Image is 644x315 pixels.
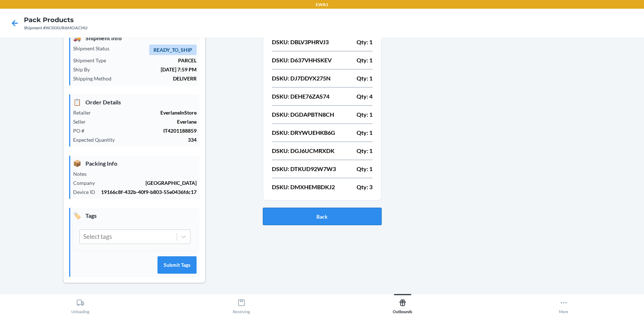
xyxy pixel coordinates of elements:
p: Ship By [73,66,96,73]
p: DSKU: DTKUD92W7W3 [272,165,336,173]
p: Qty: 1 [357,38,372,46]
p: EverlaneInStore [97,109,197,116]
span: READY_TO_SHIP [149,45,197,55]
button: Back [263,208,382,225]
h4: Pack Products [24,15,88,25]
p: EWR1 [316,1,328,8]
button: More [483,294,644,314]
p: PO # [73,127,90,134]
p: DELIVERR [117,75,197,82]
p: Qty: 1 [357,128,372,137]
div: Receiving [233,296,250,314]
p: Retailer [73,109,97,116]
button: Receiving [161,294,322,314]
p: Qty: 1 [357,146,372,155]
p: [DATE] 7:59 PM [96,66,197,73]
p: Packing Info [73,158,197,168]
div: More [559,296,568,314]
p: DSKU: DEHE76ZAS74 [272,92,329,101]
span: 🏷️ [73,211,81,220]
p: DSKU: DRYWUEHKB6G [272,128,335,137]
span: 🚚 [73,33,81,43]
p: Shipping Method [73,75,117,82]
div: Outbounds [393,296,412,314]
p: 334 [121,136,197,144]
p: DSKU: DGDAPBTN8CH [272,110,334,119]
p: Order Details [73,97,197,107]
p: [GEOGRAPHIC_DATA] [101,179,197,187]
p: DSKU: DBLV3PHRVJ3 [272,38,329,46]
p: Expected Quantity [73,136,121,144]
p: IT4201188859 [90,127,197,134]
p: Qty: 1 [357,165,372,173]
p: Qty: 3 [357,183,372,191]
p: Tags [73,211,197,220]
p: Shipment Type [73,57,112,64]
div: Shipment #W3XXUR6MOACHU [24,25,88,31]
p: Shipment Info [73,33,197,43]
span: 📦 [73,158,81,168]
div: Unloading [71,296,89,314]
div: Select tags [83,232,112,241]
button: Submit Tags [157,256,197,274]
p: DSKU: DJ7DDYX275N [272,74,331,83]
p: Qty: 4 [357,92,372,101]
p: 19166c8f-432b-40f9-b803-55e0436fdc17 [101,188,197,196]
p: DSKU: D637VHHSKEV [272,56,332,65]
p: DSKU: DGJ6UCMRXDK [272,146,334,155]
p: Company [73,179,101,187]
span: 📋 [73,97,81,107]
p: Notes [73,170,92,178]
p: Qty: 1 [357,110,372,119]
p: Shipment Status [73,45,115,52]
p: DSKU: DMXHEMBDKJ2 [272,183,335,191]
p: Qty: 1 [357,56,372,65]
p: Qty: 1 [357,74,372,83]
p: PARCEL [112,57,197,64]
p: Everlane [92,118,197,125]
p: Device ID [73,188,101,196]
p: Seller [73,118,92,125]
button: Outbounds [322,294,483,314]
